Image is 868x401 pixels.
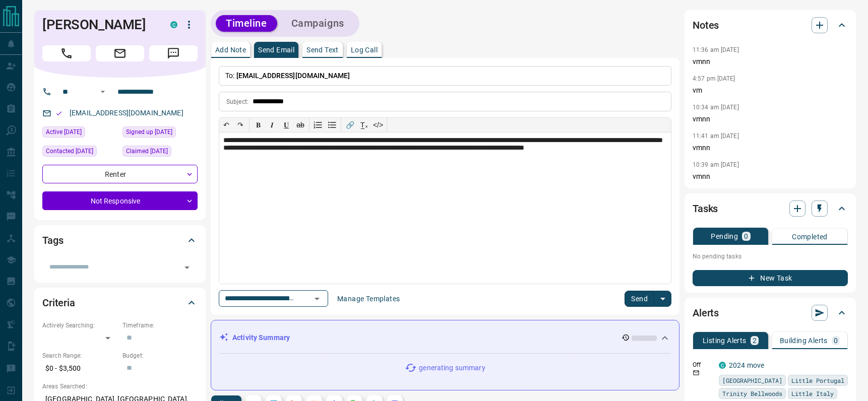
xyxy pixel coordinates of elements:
[265,118,279,132] button: 𝑰
[42,295,75,311] h2: Criteria
[693,143,848,153] p: vmnn
[293,118,307,132] button: ab
[279,118,293,132] button: 𝐔
[122,146,198,160] div: Sat Mar 16 2024
[703,337,747,344] p: Listing Alerts
[791,375,844,385] span: Little Portugal
[693,196,848,221] div: Tasks
[42,165,198,183] div: Renter
[42,17,155,33] h1: [PERSON_NAME]
[219,118,233,132] button: ↶
[625,291,671,307] div: split button
[693,301,848,325] div: Alerts
[149,45,198,61] span: Message
[42,351,117,360] p: Search Range:
[258,46,294,53] p: Send Email
[42,126,117,141] div: Tue Sep 09 2025
[42,45,91,61] span: Call
[722,388,782,398] span: Trinity Bellwoods
[693,46,739,53] p: 11:36 am [DATE]
[284,121,289,129] span: 𝐔
[711,233,738,240] p: Pending
[780,337,828,344] p: Building Alerts
[232,332,290,343] p: Activity Summary
[693,85,848,96] p: vm
[371,118,385,132] button: </>
[233,118,247,132] button: ↷
[219,328,671,347] div: Activity Summary
[122,351,198,360] p: Budget:
[693,360,713,369] p: Off
[419,363,485,373] p: generating summary
[753,337,757,344] p: 2
[42,321,117,330] p: Actively Searching:
[42,228,198,252] div: Tags
[834,337,838,344] p: 0
[226,97,249,106] p: Subject:
[693,13,848,37] div: Notes
[42,360,117,377] p: $0 - $3,500
[693,171,848,182] p: vmnn
[306,46,339,53] p: Send Text
[351,46,378,53] p: Log Call
[343,118,357,132] button: 🔗
[42,191,198,210] div: Not Responsive
[42,291,198,315] div: Criteria
[719,362,726,369] div: condos.ca
[236,72,350,80] span: [EMAIL_ADDRESS][DOMAIN_NAME]
[693,75,735,82] p: 4:57 pm [DATE]
[693,56,848,67] p: vmnn
[331,291,406,307] button: Manage Templates
[693,249,848,264] p: No pending tasks
[296,121,304,129] s: ab
[625,291,654,307] button: Send
[357,118,371,132] button: T̲ₓ
[96,45,144,61] span: Email
[219,66,671,86] p: To:
[693,17,719,33] h2: Notes
[126,127,172,137] span: Signed up [DATE]
[70,109,183,117] a: [EMAIL_ADDRESS][DOMAIN_NAME]
[46,127,82,137] span: Active [DATE]
[215,46,246,53] p: Add Note
[122,321,198,330] p: Timeframe:
[693,161,739,168] p: 10:39 am [DATE]
[792,233,828,240] p: Completed
[693,132,739,140] p: 11:41 am [DATE]
[42,146,117,160] div: Fri Mar 22 2024
[42,382,198,391] p: Areas Searched:
[216,15,277,32] button: Timeline
[744,233,748,240] p: 0
[693,201,718,217] h2: Tasks
[729,361,764,369] a: 2024 move
[55,110,63,117] svg: Email Valid
[122,126,198,141] div: Mon Mar 11 2024
[325,118,339,132] button: Bullet list
[693,114,848,124] p: vmnn
[693,305,719,321] h2: Alerts
[310,292,324,306] button: Open
[126,146,168,156] span: Claimed [DATE]
[42,232,63,248] h2: Tags
[693,369,700,376] svg: Email
[170,21,177,28] div: condos.ca
[180,260,194,275] button: Open
[311,118,325,132] button: Numbered list
[251,118,265,132] button: 𝐁
[97,86,109,98] button: Open
[693,270,848,286] button: New Task
[46,146,93,156] span: Contacted [DATE]
[722,375,782,385] span: [GEOGRAPHIC_DATA]
[693,104,739,111] p: 10:34 am [DATE]
[281,15,354,32] button: Campaigns
[791,388,834,398] span: Little Italy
